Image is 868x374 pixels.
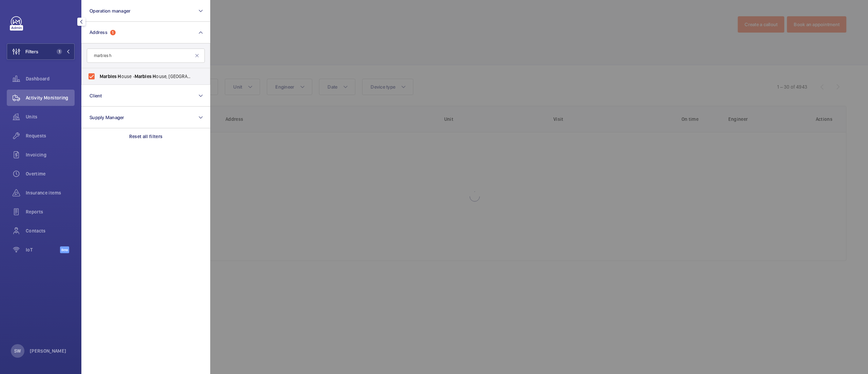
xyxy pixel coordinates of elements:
[26,189,75,196] span: Insurance items
[26,113,75,120] span: Units
[26,208,75,215] span: Reports
[26,227,75,234] span: Contacts
[57,49,62,54] span: 1
[7,43,75,60] button: Filters1
[60,246,69,253] span: Beta
[30,348,66,354] p: [PERSON_NAME]
[26,151,75,158] span: Invoicing
[26,170,75,177] span: Overtime
[26,75,75,82] span: Dashboard
[26,94,75,101] span: Activity Monitoring
[14,348,21,354] p: SW
[26,132,75,139] span: Requests
[25,48,38,55] span: Filters
[26,246,60,253] span: IoT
